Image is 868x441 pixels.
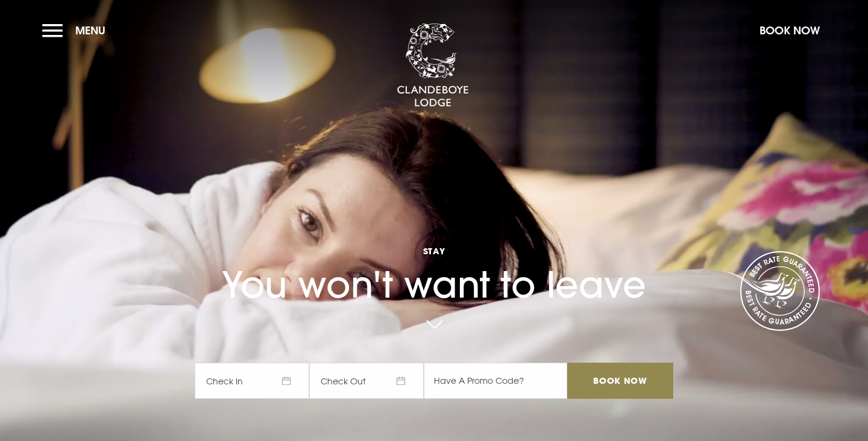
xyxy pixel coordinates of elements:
[753,17,826,43] button: Book Now
[75,23,105,37] span: Menu
[567,363,673,399] input: Book Now
[195,363,309,399] span: Check In
[424,363,567,399] input: Have A Promo Code?
[195,217,673,306] h1: You won't want to leave
[195,245,673,257] span: Stay
[42,17,112,43] button: Menu
[309,363,424,399] span: Check Out
[397,23,469,108] img: Clandeboye Lodge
